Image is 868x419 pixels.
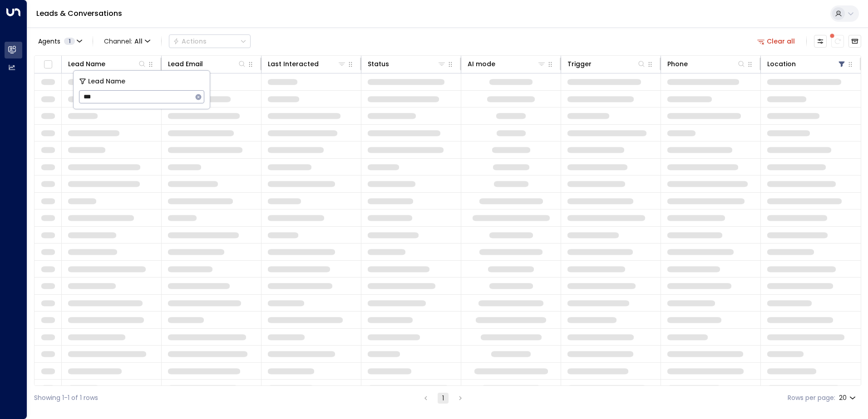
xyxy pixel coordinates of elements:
[468,58,495,69] div: AI mode
[68,58,147,69] div: Lead Name
[100,35,154,48] button: Channel:All
[368,58,389,69] div: Status
[368,58,446,69] div: Status
[64,38,75,45] span: 1
[268,58,346,69] div: Last Interacted
[169,34,251,48] button: Actions
[667,58,688,69] div: Phone
[831,35,844,48] span: There are new threads available. Refresh the grid to view the latest updates.
[173,37,207,45] div: Actions
[767,58,846,69] div: Location
[767,58,796,69] div: Location
[567,58,592,69] div: Trigger
[100,35,154,48] span: Channel:
[468,58,546,69] div: AI mode
[168,58,203,69] div: Lead Email
[754,35,799,48] button: Clear all
[34,393,98,403] div: Showing 1-1 of 1 rows
[34,35,85,48] button: Agents1
[88,76,125,87] span: Lead Name
[667,58,746,69] div: Phone
[169,34,251,48] div: Button group with a nested menu
[38,38,60,44] span: Agents
[788,393,835,403] label: Rows per page:
[68,58,105,69] div: Lead Name
[814,35,827,48] button: Customize
[567,58,646,69] div: Trigger
[848,35,861,48] button: Archived Leads
[268,58,319,69] div: Last Interacted
[438,393,449,404] button: page 1
[420,392,466,404] nav: pagination navigation
[839,391,858,404] div: 20
[36,8,122,19] a: Leads & Conversations
[134,38,143,45] span: All
[168,58,247,69] div: Lead Email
